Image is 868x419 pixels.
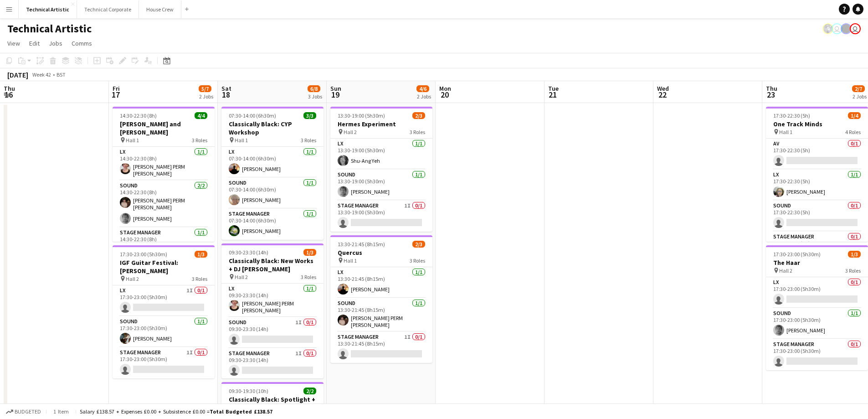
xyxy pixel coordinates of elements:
[330,332,432,363] app-card-role: Stage Manager1I0/113:30-21:45 (8h15m)
[5,407,42,417] button: Budgeted
[657,84,669,93] span: Wed
[139,0,181,18] button: House Crew
[220,89,231,100] span: 18
[221,395,324,412] h3: Classically Black: Spotlight + Showcase
[330,235,432,363] app-job-card: 13:30-21:45 (8h15m)2/3Quercus Hall 13 RolesLX1/113:30-21:45 (8h15m)[PERSON_NAME]Sound1/113:30-21:...
[120,112,157,119] span: 14:30-22:30 (8h)
[221,147,324,178] app-card-role: LX1/107:30-14:00 (6h30m)[PERSON_NAME]
[330,248,432,257] h3: Quercus
[779,129,792,135] span: Hall 1
[344,257,357,264] span: Hall 1
[330,120,432,128] h3: Hermes Experiment
[192,275,207,282] span: 3 Roles
[26,37,43,49] a: Edit
[45,37,66,49] a: Jobs
[766,107,868,242] app-job-card: 17:30-22:30 (5h)1/4One Track Minds Hall 14 RolesAV0/117:30-22:30 (5h) LX1/117:30-22:30 (5h)[PERSO...
[656,89,669,100] span: 22
[113,228,215,259] app-card-role: Stage Manager1/114:30-22:30 (8h)
[229,112,276,119] span: 07:30-14:00 (6h30m)
[330,139,432,170] app-card-role: LX1/113:30-19:00 (5h30m)Shu-Ang Yeh
[417,93,431,100] div: 2 Jobs
[303,388,316,394] span: 2/2
[113,181,215,228] app-card-role: Sound2/214:30-22:30 (8h)[PERSON_NAME] PERM [PERSON_NAME][PERSON_NAME]
[766,139,868,170] app-card-role: AV0/117:30-22:30 (5h)
[412,112,425,119] span: 2/3
[410,257,425,264] span: 3 Roles
[4,84,15,93] span: Thu
[439,84,451,93] span: Mon
[303,249,316,256] span: 1/3
[330,298,432,332] app-card-role: Sound1/113:30-21:45 (8h15m)[PERSON_NAME] PERM [PERSON_NAME]
[235,274,248,280] span: Hall 2
[50,408,72,415] span: 1 item
[773,112,810,119] span: 17:30-22:30 (5h)
[853,93,867,100] div: 2 Jobs
[779,267,792,274] span: Hall 2
[330,107,432,232] app-job-card: 13:30-19:00 (5h30m)2/3Hermes Experiment Hall 23 RolesLX1/113:30-19:00 (5h30m)Shu-Ang YehSound1/11...
[330,84,341,93] span: Sun
[195,112,207,119] span: 4/4
[221,107,324,240] app-job-card: 07:30-14:00 (6h30m)3/3Classically Black: CYP Workshop Hall 13 RolesLX1/107:30-14:00 (6h30m)[PERSO...
[49,39,62,47] span: Jobs
[822,23,833,34] app-user-avatar: Krisztian PERM Vass
[221,284,324,317] app-card-role: LX1/109:30-23:30 (14h)[PERSON_NAME] PERM [PERSON_NAME]
[330,201,432,232] app-card-role: Stage Manager1I0/113:30-19:00 (5h30m)
[850,23,861,34] app-user-avatar: Liveforce Admin
[766,308,868,339] app-card-role: Sound1/117:30-23:00 (5h30m)[PERSON_NAME]
[221,243,324,378] div: 09:30-23:30 (14h)1/3Classically Black: New Works + DJ [PERSON_NAME] Hall 23 RolesLX1/109:30-23:30...
[126,275,139,282] span: Hall 2
[308,85,320,92] span: 6/8
[113,347,215,378] app-card-role: Stage Manager1I0/117:30-23:00 (5h30m)
[210,408,272,415] span: Total Budgeted £138.57
[111,89,120,100] span: 17
[77,0,139,18] button: Technical Corporate
[120,251,167,258] span: 17:30-23:00 (5h30m)
[195,251,207,258] span: 1/3
[338,241,385,248] span: 13:30-21:45 (8h15m)
[235,137,248,144] span: Hall 1
[19,0,77,18] button: Technical Artistic
[192,137,207,144] span: 3 Roles
[773,251,821,258] span: 17:30-23:00 (5h30m)
[15,409,41,415] span: Budgeted
[221,317,324,348] app-card-role: Sound1I0/109:30-23:30 (14h)
[301,137,316,144] span: 3 Roles
[303,112,316,119] span: 3/3
[416,85,429,92] span: 4/6
[848,251,861,258] span: 1/3
[113,147,215,181] app-card-role: LX1/114:30-22:30 (8h)[PERSON_NAME] PERM [PERSON_NAME]
[338,112,385,119] span: 13:30-19:00 (5h30m)
[845,129,861,135] span: 4 Roles
[410,129,425,135] span: 3 Roles
[412,241,425,248] span: 2/3
[229,388,268,394] span: 09:30-19:30 (10h)
[766,245,868,370] app-job-card: 17:30-23:00 (5h30m)1/3The Haar Hall 23 RolesLX0/117:30-23:00 (5h30m) Sound1/117:30-23:00 (5h30m)[...
[766,84,777,93] span: Thu
[113,285,215,316] app-card-role: LX1I0/117:30-23:00 (5h30m)
[113,259,215,275] h3: IGF Guitar Festival: [PERSON_NAME]
[841,23,852,34] app-user-avatar: Gabrielle Barr
[221,120,324,136] h3: Classically Black: CYP Workshop
[344,129,357,135] span: Hall 2
[308,93,322,100] div: 3 Jobs
[301,274,316,280] span: 3 Roles
[113,245,215,378] app-job-card: 17:30-23:00 (5h30m)1/3IGF Guitar Festival: [PERSON_NAME] Hall 23 RolesLX1I0/117:30-23:00 (5h30m) ...
[113,120,215,136] h3: [PERSON_NAME] and [PERSON_NAME]
[766,339,868,370] app-card-role: Stage Manager0/117:30-23:00 (5h30m)
[7,70,28,79] div: [DATE]
[845,267,861,274] span: 3 Roles
[547,89,559,100] span: 21
[126,137,139,144] span: Hall 1
[68,37,96,49] a: Comms
[832,23,842,34] app-user-avatar: Abby Hubbard
[221,257,324,273] h3: Classically Black: New Works + DJ [PERSON_NAME]
[72,39,92,47] span: Comms
[766,277,868,308] app-card-role: LX0/117:30-23:00 (5h30m)
[113,107,215,242] app-job-card: 14:30-22:30 (8h)4/4[PERSON_NAME] and [PERSON_NAME] Hall 13 RolesLX1/114:30-22:30 (8h)[PERSON_NAME...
